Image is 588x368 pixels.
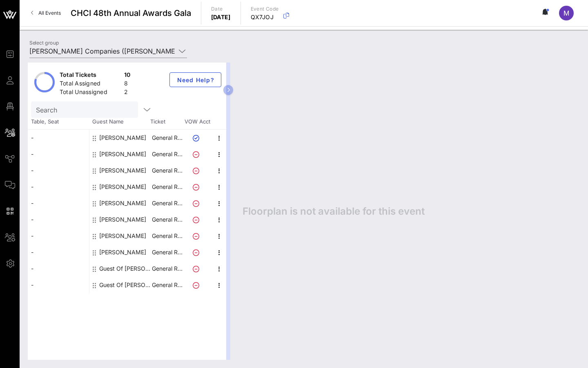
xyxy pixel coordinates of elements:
[151,244,183,260] p: General R…
[28,130,89,146] div: -
[151,162,183,179] p: General R…
[28,277,89,293] div: -
[169,72,221,87] button: Need Help?
[211,5,231,13] p: Date
[99,162,146,179] div: Lisette Torres
[89,118,150,126] span: Guest Name
[151,195,183,211] p: General R…
[60,79,121,90] div: Total Assigned
[150,118,183,126] span: Ticket
[211,13,231,21] p: [DATE]
[99,277,151,293] div: Guest Of Lowe's Companies
[28,146,89,162] div: -
[151,211,183,228] p: General R…
[563,9,569,17] span: M
[28,260,89,277] div: -
[99,179,146,195] div: Mara Kaplan
[99,228,146,244] div: Tod Moore
[151,179,183,195] p: General R…
[251,13,279,21] p: QX7JOJ
[99,130,146,146] div: Jana Barresi
[28,118,89,126] span: Table, Seat
[60,71,121,81] div: Total Tickets
[124,71,131,81] div: 10
[559,6,574,20] div: M
[71,7,191,19] span: CHCI 48th Annual Awards Gala
[124,88,131,98] div: 2
[28,162,89,179] div: -
[29,40,59,46] label: Select group
[151,277,183,293] p: General R…
[151,146,183,162] p: General R…
[28,179,89,195] div: -
[99,211,146,228] div: Steven Johnson
[151,228,183,244] p: General R…
[38,10,61,16] span: All Events
[151,130,183,146] p: General R…
[183,118,212,126] span: VOW Acct
[28,244,89,260] div: -
[176,76,214,83] span: Need Help?
[251,5,279,13] p: Event Code
[99,195,146,211] div: Robert Curis
[60,88,121,98] div: Total Unassigned
[28,195,89,211] div: -
[99,244,146,260] div: Yesenia Henninger
[243,205,425,218] span: Floorplan is not available for this event
[99,260,151,277] div: Guest Of Lowe's Companies
[26,7,66,20] a: All Events
[28,228,89,244] div: -
[28,211,89,228] div: -
[99,146,146,162] div: Laura Barciela
[151,260,183,277] p: General R…
[124,79,131,90] div: 8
